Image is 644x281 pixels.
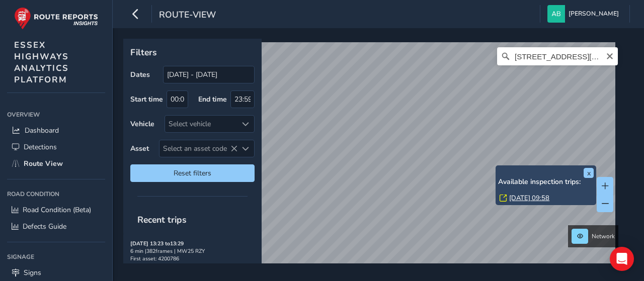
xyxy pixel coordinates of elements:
div: Open Intercom Messenger [610,247,634,271]
span: First asset: 4200786 [130,255,179,262]
div: Signage [7,249,105,264]
a: [DATE] 09:58 [509,194,549,203]
a: Dashboard [7,122,105,139]
span: Road Condition (Beta) [23,205,91,215]
div: Overview [7,107,105,122]
a: Road Condition (Beta) [7,202,105,218]
label: Dates [130,70,150,79]
span: Detections [24,142,57,152]
h6: Available inspection trips: [498,178,594,186]
span: Recent trips [130,207,194,233]
a: Signs [7,264,105,281]
canvas: Map [127,42,615,275]
span: Signs [24,268,41,277]
label: Asset [130,144,149,153]
img: diamond-layout [547,5,565,23]
div: Road Condition [7,186,105,202]
span: Route View [24,159,63,168]
a: Route View [7,155,105,172]
span: Reset filters [138,168,247,178]
button: Clear [606,51,614,60]
button: Reset filters [130,164,255,182]
span: [PERSON_NAME] [569,5,619,23]
div: Select an asset code [237,140,254,157]
span: Dashboard [25,126,59,135]
div: Select vehicle [165,116,237,132]
a: Defects Guide [7,218,105,235]
label: End time [198,95,227,104]
a: Detections [7,139,105,155]
span: route-view [159,9,216,23]
p: Filters [130,46,255,59]
input: Search [497,47,618,65]
span: Network [592,232,615,240]
span: Select an asset code [159,140,237,157]
label: Vehicle [130,119,154,129]
span: ESSEX HIGHWAYS ANALYTICS PLATFORM [14,39,69,85]
img: rr logo [14,7,98,30]
strong: [DATE] 13:23 to 13:29 [130,240,184,247]
span: Defects Guide [23,222,66,231]
button: x [584,168,594,178]
button: [PERSON_NAME] [547,5,622,23]
div: 6 min | 382 frames | MW25 RZY [130,247,255,255]
label: Start time [130,95,163,104]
